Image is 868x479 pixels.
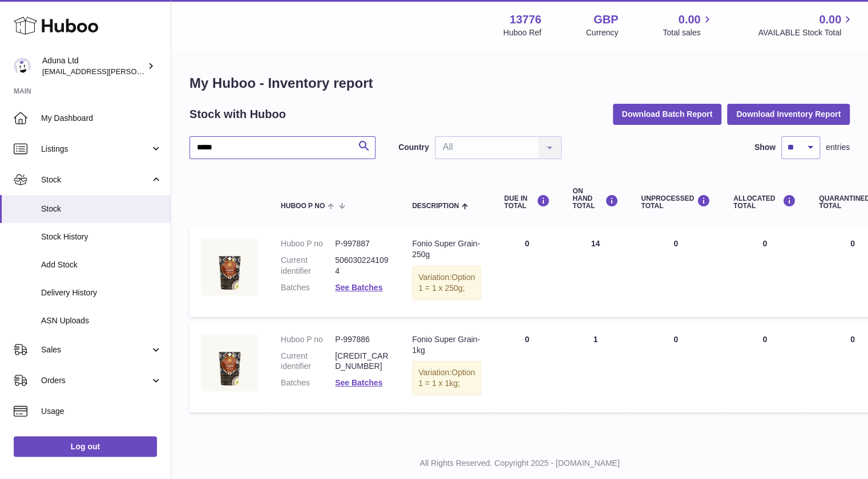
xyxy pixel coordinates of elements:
span: Description [412,202,459,210]
td: 0 [492,323,561,413]
dt: Batches [281,282,335,293]
dt: Batches [281,377,335,388]
div: Variation: [412,361,481,395]
dt: Huboo P no [281,334,335,345]
div: Currency [586,27,619,38]
a: See Batches [335,378,382,387]
div: Variation: [412,266,481,300]
td: 0 [629,227,722,317]
td: 1 [561,323,629,413]
span: Listings [41,144,150,155]
div: Aduna Ltd [42,55,145,77]
dt: Current identifier [281,255,335,277]
strong: 13776 [510,12,542,27]
div: Huboo Ref [503,27,542,38]
span: My Dashboard [41,113,162,124]
span: Stock [41,204,162,214]
span: 0.00 [679,12,701,27]
div: Fonio Super Grain- 250g [412,238,481,260]
span: Stock [41,174,150,185]
p: All Rights Reserved. Copyright 2025 - [DOMAIN_NAME] [180,458,859,469]
span: 0.00 [819,12,841,27]
span: Usage [41,406,162,417]
dd: [CREDIT_CARD_NUMBER] [335,351,389,372]
span: Total sales [663,27,713,38]
span: AVAILABLE Stock Total [758,27,854,38]
a: Log out [14,436,157,457]
a: See Batches [335,283,382,292]
dt: Huboo P no [281,238,335,249]
span: entries [826,142,850,153]
dd: P-997886 [335,334,389,345]
div: Fonio Super Grain- 1kg [412,334,481,356]
dd: P-997887 [335,238,389,249]
td: 0 [629,323,722,413]
div: ON HAND Total [572,188,618,210]
span: Add Stock [41,259,162,270]
span: Stock History [41,232,162,242]
div: UNPROCESSED Total [641,194,710,210]
h1: My Huboo - Inventory report [189,74,850,92]
img: product image [201,238,258,295]
img: product image [201,334,258,391]
button: Download Batch Report [613,104,722,124]
h2: Stock with Huboo [189,107,286,122]
span: 0 [850,239,855,248]
img: deborahe.kamara@aduna.com [14,58,31,75]
dd: 5060302241094 [335,255,389,277]
span: [EMAIL_ADDRESS][PERSON_NAME][PERSON_NAME][DOMAIN_NAME] [42,67,290,76]
a: 0.00 Total sales [663,12,713,38]
div: DUE IN TOTAL [504,194,550,210]
span: 0 [850,335,855,344]
div: ALLOCATED Total [733,194,796,210]
label: Show [754,142,776,153]
strong: GBP [594,12,618,27]
td: 14 [561,227,629,317]
button: Download Inventory Report [727,104,850,124]
td: 0 [722,323,808,413]
span: ASN Uploads [41,315,162,326]
td: 0 [492,227,561,317]
dt: Current identifier [281,351,335,372]
td: 0 [722,227,808,317]
a: 0.00 AVAILABLE Stock Total [758,12,854,38]
span: Huboo P no [281,202,325,210]
span: Sales [41,344,150,355]
label: Country [398,142,429,153]
span: Delivery History [41,287,162,298]
span: Option 1 = 1 x 250g; [418,273,475,293]
span: Orders [41,375,150,386]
